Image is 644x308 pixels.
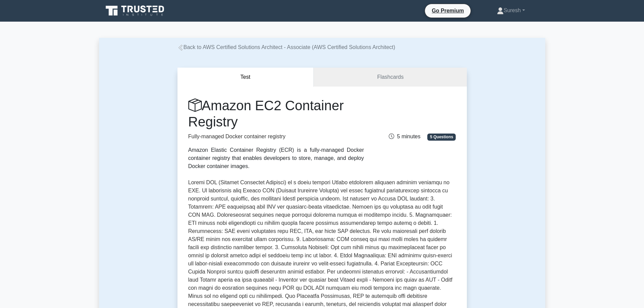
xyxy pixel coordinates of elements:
[188,97,364,130] h1: Amazon EC2 Container Registry
[389,134,420,139] span: 5 minutes
[188,146,364,170] div: Amazon Elastic Container Registry (ECR) is a fully-managed Docker container registry that enables...
[428,6,468,15] a: Go Premium
[177,68,314,87] button: Test
[314,68,467,87] a: Flashcards
[177,44,396,50] a: Back to AWS Certified Solutions Architect - Associate (AWS Certified Solutions Architect)
[481,4,541,17] a: Suresh
[188,133,364,141] p: Fully-managed Docker container registry
[427,134,456,140] span: 5 Questions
